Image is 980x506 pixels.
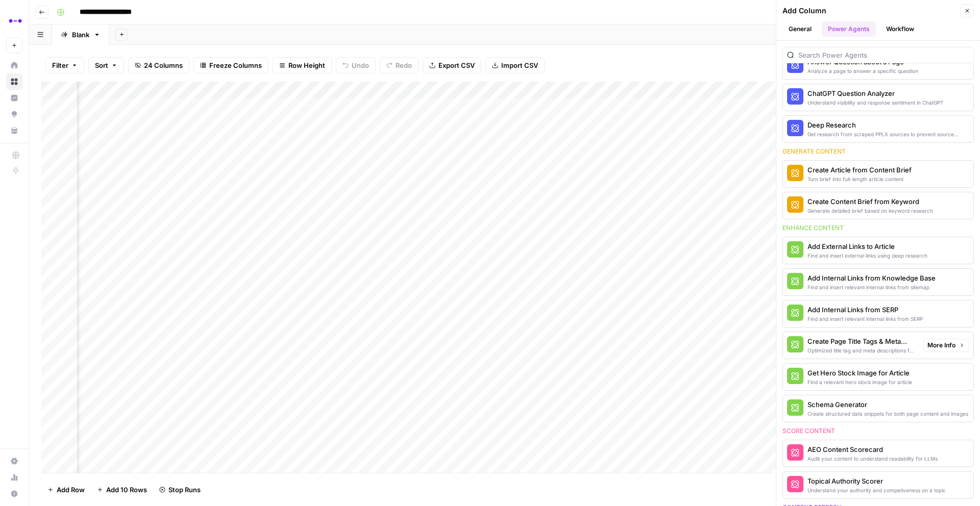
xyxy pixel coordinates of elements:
div: Score content [782,426,974,436]
div: Add Internal Links from Knowledge Base [807,273,936,283]
span: Stop Runs [168,485,201,495]
button: Filter [45,57,84,73]
button: Add 10 Rows [91,482,153,498]
button: Stop Runs [153,482,207,498]
button: Topical Authority ScorerUnderstand your authority and competiveness on a topic [783,472,973,498]
button: Power Agents [822,21,876,37]
div: Create Content Brief from Keyword [807,196,933,207]
button: Redo [380,57,419,73]
a: Opportunities [6,106,22,122]
span: Add 10 Rows [106,485,147,495]
button: Undo [336,57,376,73]
a: Usage [6,469,22,486]
div: ChatGPT Question Analyzer [807,88,943,98]
button: AEO Content ScorecardAudit your content to understand readability for LLMs [783,440,973,467]
div: Understand visibility and response sentiment in ChatGPT [807,98,943,107]
button: Row Height [273,57,332,73]
div: Turn brief into full-length article content [807,175,912,183]
button: Add Internal Links from Knowledge BaseFind and insert relevant internal links from sitemap [783,269,973,295]
span: Sort [95,60,108,70]
div: Generate content [782,147,974,156]
div: Find and insert external links using deep research [807,251,927,260]
a: Settings [6,453,22,469]
span: Redo [396,60,412,70]
div: Enhance content [782,223,974,233]
div: Find and insert relevant internal links from sitemap [807,283,936,291]
div: Optimized title tag and meta descriptions for a page [807,346,915,355]
button: Schema GeneratorCreate structured data snippets for both page content and images [783,395,973,422]
button: Add External Links to ArticleFind and insert external links using deep research [783,237,973,264]
div: AEO Content Scorecard [807,444,938,454]
div: Create structured data snippets for both page content and images [807,410,968,418]
div: Find a relevant hero stock image for article [807,378,912,386]
div: Audit your content to understand readability for LLMs [807,454,938,463]
button: Create Page Title Tags & Meta DescriptionsOptimized title tag and meta descriptions for a page [783,332,919,359]
button: Create Content Brief from KeywordGenerate detailed brief based on keyword research [783,192,973,219]
span: Add Row [57,485,85,495]
input: Search Power Agents [798,50,969,60]
button: 24 Columns [128,57,189,73]
button: Get Hero Stock Image for ArticleFind a relevant hero stock image for article [783,364,973,390]
div: Get Hero Stock Image for Article [807,368,912,378]
span: Row Height [288,60,325,70]
div: Create Page Title Tags & Meta Descriptions [807,336,915,346]
span: Undo [352,60,369,70]
span: 24 Columns [144,60,183,70]
img: Abacum Logo [6,12,24,30]
a: Browse [6,73,22,90]
button: Answer Question about a PageAnalyze a page to answer a specific question [783,53,973,79]
button: Freeze Columns [193,57,268,73]
span: Export CSV [438,60,475,70]
button: Sort [88,57,124,73]
div: Create Article from Content Brief [807,165,912,175]
button: Help + Support [6,486,22,502]
span: Filter [52,60,68,70]
a: Home [6,57,22,73]
a: Your Data [6,122,22,139]
div: Analyze a page to answer a specific question [807,67,918,75]
div: Generate detailed brief based on keyword research [807,207,933,215]
button: Export CSV [423,57,481,73]
span: Freeze Columns [209,60,262,70]
div: Understand your authority and competiveness on a topic [807,486,946,494]
button: Deep ResearchGet research from scraped PPLX sources to prevent source [MEDICAL_DATA] [783,116,973,142]
div: Blank [72,30,89,40]
div: Find and insert relevant internal links from SERP [807,315,923,323]
a: Insights [6,90,22,106]
div: Deep Research [807,120,969,130]
div: Topical Authority Scorer [807,476,946,486]
button: Add Internal Links from SERPFind and insert relevant internal links from SERP [783,300,973,327]
span: More Info [927,341,955,350]
button: Workspace: Abacum [6,8,22,34]
button: Add Row [41,482,91,498]
div: Get research from scraped PPLX sources to prevent source [MEDICAL_DATA] [807,130,969,138]
button: Import CSV [485,57,545,73]
button: General [782,21,818,37]
div: Add Internal Links from SERP [807,305,923,315]
span: Import CSV [501,60,538,70]
button: Create Article from Content BriefTurn brief into full-length article content [783,161,973,187]
div: Schema Generator [807,399,968,410]
button: ChatGPT Question AnalyzerUnderstand visibility and response sentiment in ChatGPT [783,84,973,111]
button: More Info [923,339,969,352]
div: Add External Links to Article [807,241,927,251]
button: Workflow [880,21,920,37]
a: Blank [52,24,109,45]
